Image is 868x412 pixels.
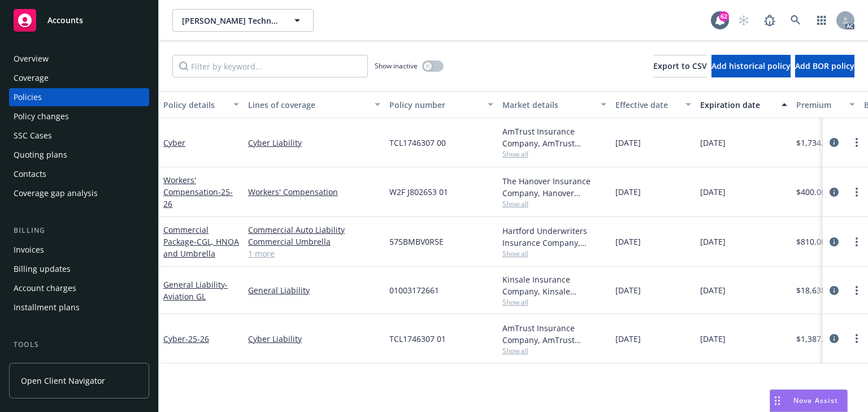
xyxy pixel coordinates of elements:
div: Policy details [163,99,227,111]
div: Policies [14,88,42,106]
span: TCL1746307 01 [389,333,446,345]
a: Workers' Compensation [163,175,233,209]
span: [DATE] [700,186,726,198]
span: Show all [502,199,606,209]
span: [DATE] [615,186,641,198]
button: Export to CSV [653,55,707,77]
div: Hartford Underwriters Insurance Company, Hartford Insurance Group [502,225,606,249]
div: Invoices [14,241,44,259]
div: 62 [719,11,729,21]
a: circleInformation [827,185,841,199]
a: Start snowing [732,9,755,32]
button: Lines of coverage [244,91,385,118]
div: Tools [9,339,149,350]
a: Search [784,9,807,32]
div: Premium [796,99,843,111]
a: Installment plans [9,298,149,316]
span: [DATE] [700,284,726,296]
div: Expiration date [700,99,775,111]
a: Commercial Package [163,224,239,259]
span: Show inactive [375,61,418,71]
span: [DATE] [700,236,726,248]
div: AmTrust Insurance Company, AmTrust Financial Services [502,125,606,149]
div: AmTrust Insurance Company, AmTrust Financial Services [502,322,606,346]
span: $1,387.00 [796,333,832,345]
button: Add BOR policy [795,55,854,77]
div: Policy changes [14,107,69,125]
span: Accounts [47,16,83,25]
div: Account charges [14,279,76,297]
a: Commercial Auto Liability [248,224,380,236]
a: circleInformation [827,136,841,149]
span: [DATE] [615,333,641,345]
button: Premium [792,91,860,118]
div: Kinsale Insurance Company, Kinsale Insurance, RT Specialty Insurance Services, LLC (RSG Specialty... [502,274,606,297]
a: SSC Cases [9,127,149,145]
span: Show all [502,297,606,307]
span: [DATE] [615,137,641,149]
div: Installment plans [14,298,80,316]
button: Add historical policy [711,55,791,77]
span: $18,638.00 [796,284,837,296]
a: Contacts [9,165,149,183]
div: Policy number [389,99,481,111]
div: Billing [9,225,149,236]
span: [DATE] [615,236,641,248]
a: more [850,284,863,297]
span: Show all [502,346,606,355]
span: Show all [502,149,606,159]
a: Commercial Umbrella [248,236,380,248]
span: - CGL, HNOA and Umbrella [163,236,239,259]
span: $1,734.00 [796,137,832,149]
a: Account charges [9,279,149,297]
span: Nova Assist [793,396,838,405]
button: Expiration date [696,91,792,118]
a: more [850,136,863,149]
a: Workers' Compensation [248,186,380,198]
span: - 25-26 [185,333,209,344]
a: Cyber Liability [248,137,380,149]
span: [DATE] [615,284,641,296]
a: Accounts [9,5,149,36]
div: Effective date [615,99,679,111]
div: Overview [14,50,49,68]
a: Switch app [810,9,833,32]
a: Invoices [9,241,149,259]
a: Policies [9,88,149,106]
span: 57SBMBV0R5E [389,236,444,248]
button: Policy number [385,91,498,118]
div: Drag to move [770,390,784,411]
button: [PERSON_NAME] Technology, Inc. [172,9,314,32]
span: 01003172661 [389,284,439,296]
span: $810.00 [796,236,826,248]
button: Market details [498,91,611,118]
span: - Aviation GL [163,279,228,302]
a: Cyber [163,137,185,148]
span: Add historical policy [711,60,791,71]
a: Coverage [9,69,149,87]
a: circleInformation [827,235,841,249]
a: circleInformation [827,284,841,297]
a: Cyber Liability [248,333,380,345]
span: TCL1746307 00 [389,137,446,149]
a: Billing updates [9,260,149,278]
span: [DATE] [700,137,726,149]
a: more [850,332,863,345]
span: Show all [502,249,606,258]
a: Report a Bug [758,9,781,32]
div: SSC Cases [14,127,52,145]
a: 1 more [248,248,380,259]
span: [DATE] [700,333,726,345]
div: Coverage [14,69,49,87]
div: Quoting plans [14,146,67,164]
a: more [850,185,863,199]
a: Quoting plans [9,146,149,164]
a: Cyber [163,333,209,344]
span: [PERSON_NAME] Technology, Inc. [182,15,280,27]
span: $400.00 [796,186,826,198]
a: General Liability [248,284,380,296]
div: Coverage gap analysis [14,184,98,202]
span: Add BOR policy [795,60,854,71]
a: more [850,235,863,249]
div: Lines of coverage [248,99,368,111]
